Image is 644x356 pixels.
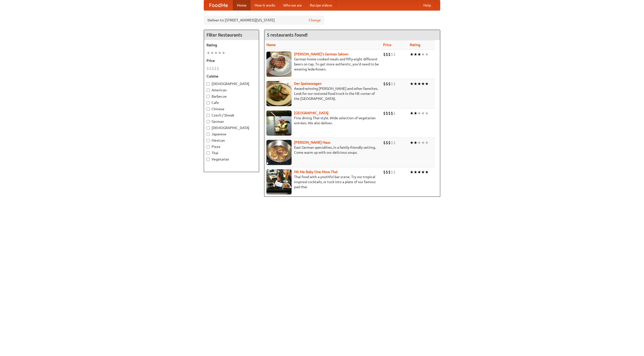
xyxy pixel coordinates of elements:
li: $ [383,81,386,87]
input: Japanese [207,133,210,136]
label: German [207,119,256,124]
input: [DEMOGRAPHIC_DATA] [207,126,210,130]
label: [DEMOGRAPHIC_DATA] [207,81,256,86]
li: ★ [410,140,414,145]
a: Who we are [279,0,306,10]
li: $ [393,169,396,175]
li: ★ [410,110,414,116]
label: American [207,88,256,93]
label: Barbecue [207,94,256,99]
li: $ [207,66,209,71]
a: Der Speisewagen [294,82,321,86]
a: [PERSON_NAME] Haus [294,140,330,144]
li: ★ [417,169,421,175]
a: How it works [251,0,279,10]
input: Mexican [207,139,210,142]
h5: Cuisine [207,74,256,79]
p: East German specialties, in a family-friendly setting. Come warm up with our delicious soups. [266,145,379,155]
li: ★ [417,110,421,116]
a: Home [233,0,251,10]
li: $ [391,140,393,145]
li: ★ [207,50,210,56]
li: ★ [410,52,414,57]
label: Mexican [207,138,256,143]
b: Hit Me Baby One More Thai [294,170,338,174]
label: [DEMOGRAPHIC_DATA] [207,125,256,130]
p: Fine dining Thai-style. Wide selection of vegetarian entrées. We also deliver. [266,115,379,126]
a: Rating [410,43,420,47]
p: German home-cooked meals and fifty-eight different beers on tap. To get more authentic, you'd nee... [266,57,379,72]
li: ★ [414,52,417,57]
input: Pizza [207,145,210,148]
li: $ [209,66,212,71]
ng-pluralize: 5 restaurants found! [267,32,308,37]
li: ★ [414,110,417,116]
li: $ [388,140,391,145]
li: $ [393,110,396,116]
label: Czech / Slovak [207,113,256,118]
input: American [207,89,210,92]
input: Czech / Slovak [207,114,210,117]
label: Thai [207,150,256,155]
a: Price [383,43,391,47]
li: $ [383,140,386,145]
p: Thai food with a youthful bar scene. Try our tropical inspired cocktails, or tuck into a plate of... [266,174,379,189]
li: $ [386,110,388,116]
li: $ [386,81,388,87]
a: Change [309,18,321,23]
li: $ [383,169,386,175]
label: Cafe [207,100,256,105]
li: $ [388,81,391,87]
li: $ [386,169,388,175]
li: ★ [410,81,414,87]
img: satay.jpg [266,110,292,136]
input: Thai [207,151,210,155]
li: $ [391,169,393,175]
li: $ [212,66,214,71]
li: ★ [210,50,214,56]
li: ★ [417,81,421,87]
li: $ [391,81,393,87]
li: $ [388,169,391,175]
li: ★ [414,140,417,145]
li: ★ [425,169,429,175]
li: ★ [214,50,218,56]
label: Japanese [207,132,256,137]
li: ★ [421,169,425,175]
li: $ [383,52,386,57]
img: speisewagen.jpg [266,81,292,106]
li: $ [386,52,388,57]
a: [PERSON_NAME]'s German Saloon [294,52,348,56]
img: esthers.jpg [266,52,292,77]
li: $ [388,110,391,116]
input: Cafe [207,101,210,104]
div: Deliver to: [STREET_ADDRESS][US_STATE] [204,16,325,25]
li: $ [393,52,396,57]
li: ★ [425,81,429,87]
input: Vegetarian [207,158,210,161]
li: ★ [421,52,425,57]
li: ★ [425,140,429,145]
li: ★ [222,50,225,56]
li: ★ [421,140,425,145]
li: ★ [421,110,425,116]
li: ★ [414,169,417,175]
label: Chinese [207,106,256,111]
a: [GEOGRAPHIC_DATA] [294,111,329,115]
h5: Price [207,58,256,63]
li: ★ [425,52,429,57]
li: $ [393,81,396,87]
li: ★ [414,81,417,87]
li: ★ [218,50,222,56]
li: $ [393,140,396,145]
li: $ [386,140,388,145]
li: $ [391,110,393,116]
a: FoodMe [204,0,233,10]
h4: Filter Restaurants [204,30,259,40]
li: ★ [417,52,421,57]
a: Name [266,43,276,47]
